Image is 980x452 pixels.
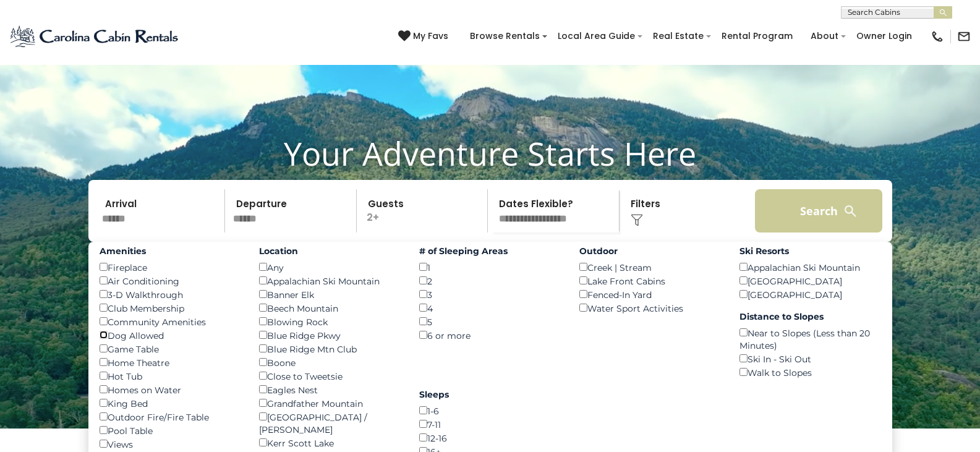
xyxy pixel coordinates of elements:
a: Rental Program [715,27,799,46]
a: Browse Rentals [464,27,546,46]
div: Eagles Nest [259,383,401,396]
div: Blowing Rock [259,315,401,328]
label: Outdoor [579,245,721,257]
img: mail-regular-black.png [957,30,971,43]
a: Owner Login [850,27,918,46]
div: Pool Table [100,424,241,437]
div: Walk to Slopes [739,365,881,379]
div: Hot Tub [100,369,241,383]
div: 5 [419,315,561,328]
a: My Favs [398,30,451,43]
div: Close to Tweetsie [259,369,401,383]
div: Game Table [100,342,241,356]
div: 6 or more [419,328,561,342]
h1: Your Adventure Starts Here [9,134,971,173]
div: Near to Slopes (Less than 20 Minutes) [739,326,881,352]
div: Fenced-In Yard [579,288,721,301]
div: Ski In - Ski Out [739,352,881,365]
div: Outdoor Fire/Fire Table [100,410,241,424]
label: Sleeps [419,388,561,401]
div: Creek | Stream [579,260,721,274]
div: Beech Mountain [259,301,401,315]
div: Water Sport Activities [579,301,721,315]
label: Ski Resorts [739,245,881,257]
div: Banner Elk [259,288,401,301]
label: # of Sleeping Areas [419,245,561,257]
div: [GEOGRAPHIC_DATA] [739,274,881,288]
label: Location [259,245,401,257]
div: Homes on Water [100,383,241,396]
a: Real Estate [647,27,710,46]
div: Fireplace [100,260,241,274]
div: Appalachian Ski Mountain [259,274,401,288]
div: 4 [419,301,561,315]
label: Amenities [100,245,241,257]
p: 2+ [360,189,488,232]
div: Dog Allowed [100,328,241,342]
div: [GEOGRAPHIC_DATA] [739,288,881,301]
div: Any [259,260,401,274]
button: Search [755,189,883,232]
div: 2 [419,274,561,288]
div: 3-D Walkthrough [100,288,241,301]
label: Distance to Slopes [739,310,881,323]
img: Blue-2.png [9,24,181,49]
img: phone-regular-black.png [931,30,944,43]
div: King Bed [100,396,241,410]
div: Blue Ridge Pkwy [259,328,401,342]
div: 12-16 [419,431,561,445]
a: Local Area Guide [552,27,641,46]
span: My Favs [413,30,448,43]
img: filter--v1.png [631,214,643,226]
div: Kerr Scott Lake [259,436,401,450]
div: Blue Ridge Mtn Club [259,342,401,356]
div: Club Membership [100,301,241,315]
a: About [804,27,845,46]
div: Appalachian Ski Mountain [739,260,881,274]
div: Community Amenities [100,315,241,328]
div: 1-6 [419,404,561,417]
div: 7-11 [419,417,561,431]
div: Boone [259,356,401,369]
div: Grandfather Mountain [259,396,401,410]
div: 3 [419,288,561,301]
div: 1 [419,260,561,274]
div: Air Conditioning [100,274,241,288]
div: Lake Front Cabins [579,274,721,288]
div: [GEOGRAPHIC_DATA] / [PERSON_NAME] [259,410,401,436]
img: search-regular-white.png [843,203,858,219]
div: Views [100,437,241,451]
div: Home Theatre [100,356,241,369]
